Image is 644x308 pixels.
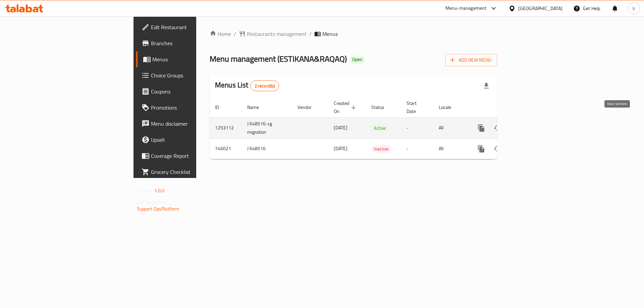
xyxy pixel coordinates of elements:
[136,67,241,83] a: Choice Groups
[136,148,241,164] a: Coverage Report
[215,80,279,91] h2: Menus List
[489,141,505,157] button: Change Status
[371,124,388,132] div: Active
[433,117,468,138] td: All
[371,145,391,153] span: Inactive
[151,104,236,112] span: Promotions
[439,103,460,111] span: Locale
[137,198,168,206] span: Get support on:
[350,57,365,62] span: Open
[151,87,236,96] span: Coupons
[633,5,635,12] span: b
[151,152,236,160] span: Coverage Report
[445,54,497,66] button: Add New Menu
[151,71,236,79] span: Choice Groups
[247,103,268,111] span: Name
[151,120,236,128] span: Menu disclaimer
[136,19,241,35] a: Edit Restaurant
[445,4,487,12] div: Menu-management
[239,30,307,38] a: Restaurants management
[371,145,391,153] div: Inactive
[136,51,241,67] a: Menus
[401,117,433,138] td: -
[136,83,241,100] a: Coupons
[450,56,492,64] span: Add New Menu
[210,30,497,38] nav: breadcrumb
[242,138,292,159] td: J 648516
[309,30,312,38] li: /
[210,97,543,159] table: enhanced table
[151,136,236,144] span: Upsell
[350,56,365,64] div: Open
[136,132,241,148] a: Upsell
[489,120,505,136] button: Change Status
[136,35,241,51] a: Branches
[137,186,153,195] span: Version:
[250,80,279,91] div: Total records count
[151,168,236,176] span: Grocery Checklist
[468,97,543,118] th: Actions
[242,117,292,138] td: J 648516-cg migration
[247,30,307,38] span: Restaurants management
[136,116,241,132] a: Menu disclaimer
[322,30,338,38] span: Menus
[210,51,347,66] span: Menu management ( ESTIKANA&RAQAQ )
[407,99,425,115] span: Start Date
[251,83,279,89] span: 2 record(s)
[473,141,489,157] button: more
[215,103,228,111] span: ID
[154,186,165,195] span: 1.0.0
[473,120,489,136] button: more
[334,144,347,153] span: [DATE]
[518,5,562,12] div: [GEOGRAPHIC_DATA]
[151,39,236,47] span: Branches
[433,138,468,159] td: All
[298,103,320,111] span: Vendor
[136,100,241,116] a: Promotions
[401,138,433,159] td: -
[371,103,393,111] span: Status
[334,99,358,115] span: Created On
[137,204,179,213] a: Support.OpsPlatform
[478,78,494,94] div: Export file
[151,23,236,31] span: Edit Restaurant
[136,164,241,180] a: Grocery Checklist
[371,124,388,132] span: Active
[152,55,236,63] span: Menus
[334,123,347,132] span: [DATE]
